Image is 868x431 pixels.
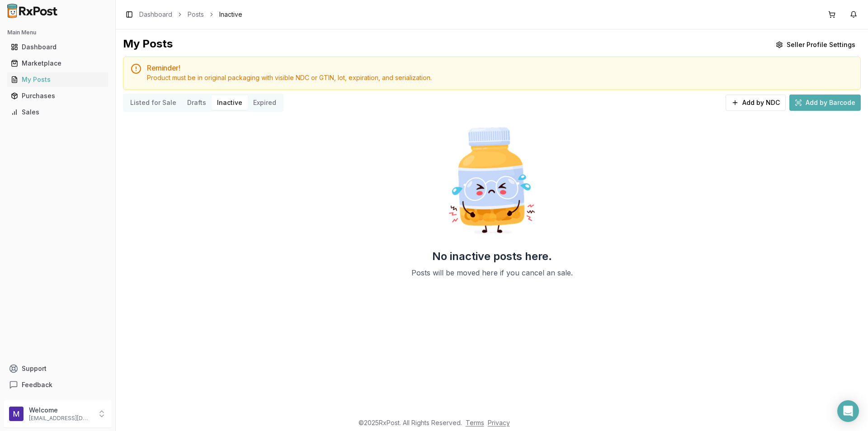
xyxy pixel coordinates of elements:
[7,71,108,88] a: My Posts
[7,39,108,55] a: Dashboard
[139,10,242,19] nav: breadcrumb
[29,406,92,415] p: Welcome
[4,105,112,119] button: Sales
[4,40,112,54] button: Dashboard
[219,10,242,19] span: Inactive
[789,95,861,111] button: Add by Barcode
[837,400,859,422] div: Open Intercom Messenger
[11,108,104,117] div: Sales
[432,249,552,264] h2: No inactive posts here.
[123,37,173,53] div: My Posts
[11,43,104,52] div: Dashboard
[770,37,861,53] button: Seller Profile Settings
[147,73,853,82] div: Product must be in original packaging with visible NDC or GTIN, lot, expiration, and serialization.
[411,267,573,278] p: Posts will be moved here if you cancel an sale.
[9,407,24,421] img: User avatar
[4,377,112,393] button: Feedback
[212,95,248,110] button: Inactive
[488,419,510,426] a: Privacy
[7,104,108,120] a: Sales
[7,29,108,36] h2: Main Menu
[188,10,204,19] a: Posts
[22,380,52,389] span: Feedback
[4,4,61,18] img: RxPost Logo
[466,419,484,426] a: Terms
[4,89,112,103] button: Purchases
[726,95,786,111] button: Add by NDC
[11,75,104,84] div: My Posts
[4,56,112,71] button: Marketplace
[147,64,853,71] h5: Reminder!
[434,123,550,238] img: Sad Pill Bottle
[4,360,112,377] button: Support
[182,95,212,110] button: Drafts
[7,88,108,104] a: Purchases
[125,95,182,110] button: Listed for Sale
[4,72,112,87] button: My Posts
[29,415,92,422] p: [EMAIL_ADDRESS][DOMAIN_NAME]
[248,95,282,110] button: Expired
[7,55,108,71] a: Marketplace
[11,91,104,100] div: Purchases
[11,59,104,68] div: Marketplace
[139,10,172,19] a: Dashboard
